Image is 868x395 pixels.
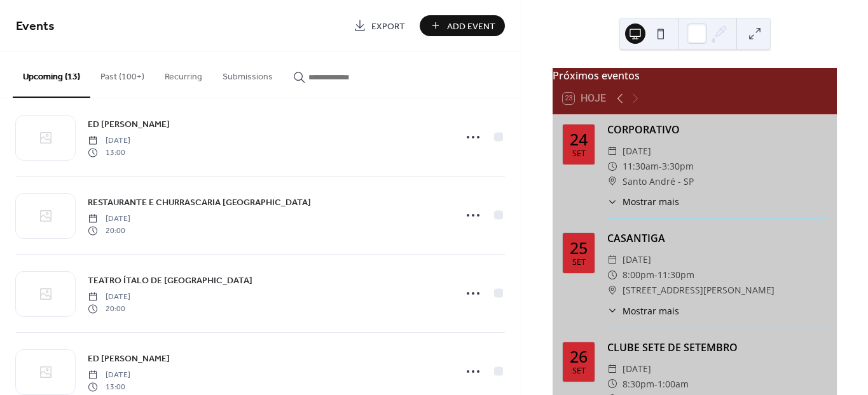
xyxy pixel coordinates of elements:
[623,159,659,174] span: 11:30am
[88,351,170,366] a: ED [PERSON_NAME]
[607,283,617,298] div: ​
[88,135,130,147] span: [DATE]
[607,304,679,318] button: ​Mostrar mais
[88,117,170,131] a: ED [PERSON_NAME]
[572,367,586,375] div: set
[88,291,130,303] span: [DATE]
[212,51,283,97] button: Submissions
[572,150,586,158] div: set
[447,20,495,33] span: Add Event
[658,377,689,392] span: 1:00am
[659,159,662,174] span: -
[654,377,658,392] span: -
[16,14,55,39] span: Events
[623,195,679,208] span: Mostrar mais
[570,240,588,256] div: 25
[13,51,90,98] button: Upcoming (13)
[623,304,679,318] span: Mostrar mais
[88,352,170,366] span: ED [PERSON_NAME]
[607,122,827,137] div: CORPORATIVO
[88,381,130,392] span: 13:00
[570,131,588,147] div: 24
[607,159,617,174] div: ​
[607,144,617,159] div: ​
[553,68,837,83] div: Próximos eventos
[88,118,170,131] span: ED [PERSON_NAME]
[623,283,775,298] span: [STREET_ADDRESS][PERSON_NAME]
[371,20,405,33] span: Export
[88,274,252,288] span: TEATRO ÍTALO DE [GEOGRAPHIC_DATA]
[623,267,654,283] span: 8:00pm
[570,349,588,365] div: 26
[344,15,415,36] a: Export
[155,51,212,97] button: Recurring
[88,195,311,210] a: RESTAURANTE E CHURRASCARIA [GEOGRAPHIC_DATA]
[88,213,130,225] span: [DATE]
[654,267,658,283] span: -
[607,195,617,208] div: ​
[607,340,827,355] div: CLUBE SETE DE SETEMBRO
[572,258,586,267] div: set
[88,273,252,288] a: TEATRO ÍTALO DE [GEOGRAPHIC_DATA]
[88,147,130,158] span: 13:00
[88,225,130,236] span: 20:00
[420,15,505,36] button: Add Event
[623,361,651,377] span: [DATE]
[88,196,311,210] span: RESTAURANTE E CHURRASCARIA [GEOGRAPHIC_DATA]
[662,159,694,174] span: 3:30pm
[623,252,651,267] span: [DATE]
[623,174,694,189] span: Santo André - SP
[607,361,617,377] div: ​
[607,231,827,246] div: CASANTIGA
[607,304,617,318] div: ​
[623,377,654,392] span: 8:30pm
[607,252,617,267] div: ​
[90,51,155,97] button: Past (100+)
[88,303,130,314] span: 20:00
[607,377,617,392] div: ​
[607,267,617,283] div: ​
[623,144,651,159] span: [DATE]
[607,195,679,208] button: ​Mostrar mais
[88,370,130,381] span: [DATE]
[658,267,694,283] span: 11:30pm
[607,174,617,189] div: ​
